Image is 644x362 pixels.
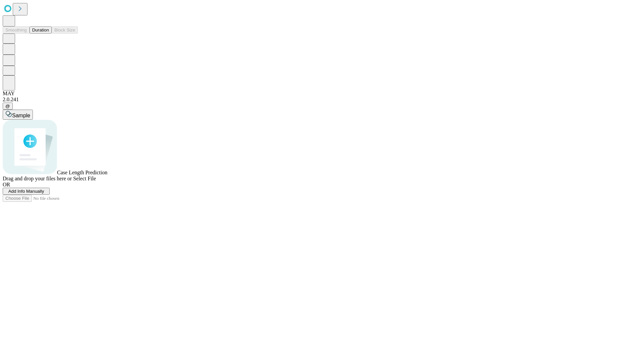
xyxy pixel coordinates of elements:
[12,113,30,118] span: Sample
[3,188,50,195] button: Add Info Manually
[5,104,10,109] span: @
[30,26,52,34] button: Duration
[57,170,107,175] span: Case Length Prediction
[3,90,641,97] div: MAY
[3,97,641,103] div: 2.0.241
[3,182,10,187] span: OR
[3,103,13,110] button: @
[3,110,33,120] button: Sample
[3,26,30,34] button: Smoothing
[52,26,78,34] button: Block Size
[73,176,96,181] span: Select File
[3,176,72,181] span: Drag and drop your files here or
[8,189,44,194] span: Add Info Manually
